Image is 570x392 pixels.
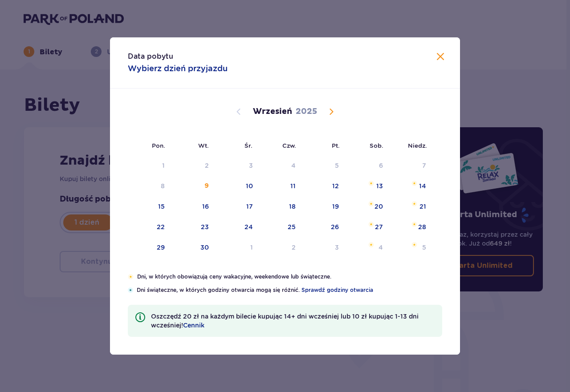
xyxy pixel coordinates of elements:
[332,182,339,190] div: 12
[291,161,296,170] div: 4
[246,202,253,211] div: 17
[201,222,209,231] div: 23
[301,286,373,294] a: Sprawdź godziny otwarcia
[302,156,345,176] td: Not available. piątek, 5 września 2025
[282,142,296,149] small: Czw.
[128,238,171,258] td: poniedziałek, 29 września 2025
[389,156,432,176] td: Not available. niedziela, 7 września 2025
[332,142,340,149] small: Pt.
[171,197,215,217] td: wtorek, 16 września 2025
[289,202,296,211] div: 18
[302,218,345,237] td: piątek, 26 września 2025
[335,161,339,170] div: 5
[259,197,302,217] td: czwartek, 18 września 2025
[302,238,345,258] td: piątek, 3 października 2025
[215,218,259,237] td: środa, 24 września 2025
[202,202,209,211] div: 16
[389,177,432,196] td: niedziela, 14 września 2025
[379,161,383,170] div: 6
[171,177,215,196] td: Not available. wtorek, 9 września 2025
[332,202,339,211] div: 19
[375,222,383,231] div: 27
[128,156,171,176] td: Not available. poniedziałek, 1 września 2025
[215,238,259,258] td: środa, 1 października 2025
[259,177,302,196] td: czwartek, 11 września 2025
[345,177,389,196] td: sobota, 13 września 2025
[198,142,209,149] small: Wt.
[246,182,253,190] div: 10
[259,238,302,258] td: czwartek, 2 października 2025
[152,142,165,149] small: Pon.
[250,243,253,252] div: 1
[335,243,339,252] div: 3
[215,197,259,217] td: środa, 17 września 2025
[292,243,296,252] div: 2
[375,202,383,211] div: 20
[370,142,383,149] small: Sob.
[128,218,171,237] td: poniedziałek, 22 września 2025
[389,238,432,258] td: niedziela, 5 października 2025
[288,222,296,231] div: 25
[128,197,171,217] td: poniedziałek, 15 września 2025
[389,197,432,217] td: niedziela, 21 września 2025
[157,222,165,231] div: 22
[171,156,215,176] td: Not available. wtorek, 2 września 2025
[302,197,345,217] td: piątek, 19 września 2025
[158,202,165,211] div: 15
[302,177,345,196] td: piątek, 12 września 2025
[345,218,389,237] td: sobota, 27 września 2025
[162,161,165,170] div: 1
[171,218,215,237] td: wtorek, 23 września 2025
[128,177,171,196] td: Not available. poniedziałek, 8 września 2025
[110,89,460,273] div: Calendar
[290,182,296,190] div: 11
[200,243,209,252] div: 30
[379,243,383,252] div: 4
[215,156,259,176] td: Not available. środa, 3 września 2025
[171,238,215,258] td: wtorek, 30 września 2025
[376,182,383,190] div: 13
[389,218,432,237] td: niedziela, 28 września 2025
[249,161,253,170] div: 3
[244,222,253,231] div: 24
[215,177,259,196] td: środa, 10 września 2025
[259,218,302,237] td: czwartek, 25 września 2025
[157,243,165,252] div: 29
[345,197,389,217] td: sobota, 20 września 2025
[137,273,442,281] p: Dni, w których obowiązują ceny wakacyjne, weekendowe lub świąteczne.
[345,238,389,258] td: sobota, 4 października 2025
[244,142,252,149] small: Śr.
[408,142,427,149] small: Niedz.
[345,156,389,176] td: Not available. sobota, 6 września 2025
[137,286,442,294] p: Dni świąteczne, w których godziny otwarcia mogą się różnić.
[331,222,339,231] div: 26
[205,161,209,170] div: 2
[204,182,209,190] div: 9
[259,156,302,176] td: Not available. czwartek, 4 września 2025
[161,182,165,190] div: 8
